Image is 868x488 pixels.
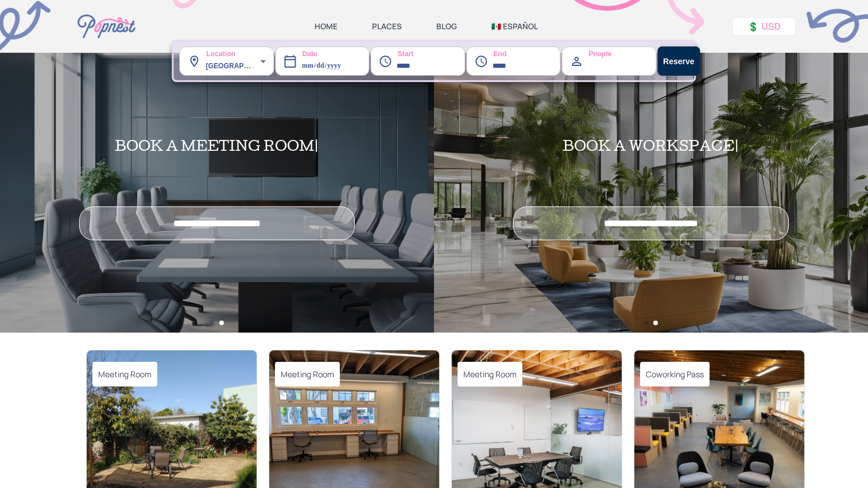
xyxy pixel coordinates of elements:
span: Meeting Room [458,362,522,387]
label: End [474,41,506,59]
button: Reserve [657,46,700,76]
span: Coworking Pass [640,362,710,387]
a: PLACES [372,21,402,32]
label: Location [187,41,235,59]
span: Meeting Room [275,362,340,387]
a: BLOG [436,21,457,32]
label: People [570,41,612,59]
span: Meeting Room [92,362,157,387]
strong: Reserve [663,57,695,66]
button: 💲 USD [733,18,795,35]
a: HOME [315,21,338,32]
label: Date [283,41,317,59]
div: [GEOGRAPHIC_DATA] ([GEOGRAPHIC_DATA], [GEOGRAPHIC_DATA], [GEOGRAPHIC_DATA]) [206,46,274,76]
label: Start [378,41,413,59]
a: 🇲🇽 ESPAÑOL [491,21,538,32]
h2: BOOK A WORKSPACE [563,140,739,156]
h2: BOOK A MEETING ROOM [115,140,319,156]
